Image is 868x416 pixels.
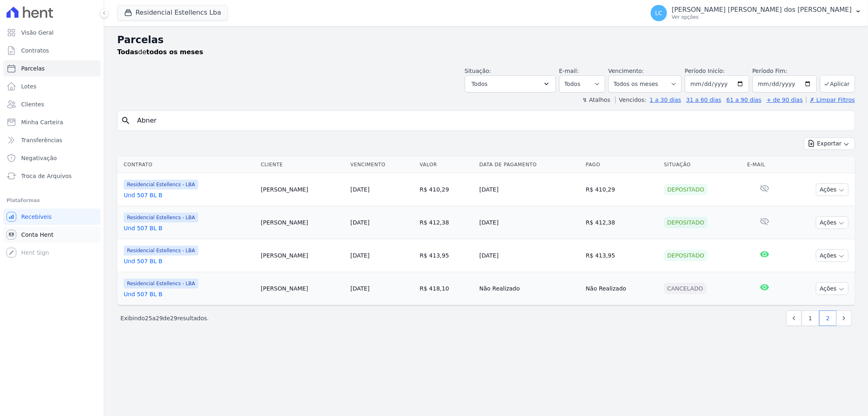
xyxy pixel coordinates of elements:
td: [PERSON_NAME] [258,272,347,305]
button: Exportar [804,137,855,150]
button: Residencial Estellencs Lba [117,5,228,20]
span: Clientes [21,100,44,108]
td: R$ 410,29 [416,173,476,206]
button: Ações [816,282,848,295]
a: Und 507 BL B [124,257,254,265]
button: Todos [465,75,556,92]
th: Contrato [117,156,258,173]
span: Visão Geral [21,29,54,37]
p: [PERSON_NAME] [PERSON_NAME] dos [PERSON_NAME] [672,6,852,14]
span: 29 [170,315,177,321]
a: Troca de Arquivos [3,168,101,184]
a: Recebíveis [3,209,101,225]
td: Não Realizado [583,272,661,305]
td: R$ 412,38 [416,206,476,239]
label: E-mail: [559,68,579,74]
a: 61 a 90 dias [726,97,761,103]
i: search [121,116,131,125]
a: Conta Hent [3,227,101,243]
button: LC [PERSON_NAME] [PERSON_NAME] dos [PERSON_NAME] Ver opções [644,2,868,24]
button: Ações [816,216,848,229]
a: Transferências [3,132,101,148]
td: R$ 418,10 [416,272,476,305]
button: Aplicar [820,75,855,92]
a: Und 507 BL B [124,224,254,232]
span: Residencial Estellencs - LBA [124,180,198,189]
span: Residencial Estellencs - LBA [124,279,198,288]
a: Visão Geral [3,24,101,41]
a: + de 90 dias [767,97,803,103]
label: Período Fim: [752,67,817,75]
a: Und 507 BL B [124,290,254,298]
a: 2 [819,310,837,326]
a: 1 [802,310,819,326]
div: Depositado [664,217,708,228]
div: Depositado [664,184,708,195]
td: R$ 413,95 [583,239,661,272]
td: [DATE] [476,173,583,206]
span: Todos [472,79,488,89]
div: Plataformas [7,196,97,205]
label: Vencidos: [615,97,646,103]
span: Recebíveis [21,213,52,221]
span: Residencial Estellencs - LBA [124,213,198,222]
td: [DATE] [476,239,583,272]
button: Ações [816,249,848,262]
a: [DATE] [350,285,370,292]
input: Buscar por nome do lote ou do cliente [132,112,851,129]
span: Conta Hent [21,231,53,239]
th: Vencimento [347,156,416,173]
span: Parcelas [21,64,45,73]
strong: Todas [117,48,138,56]
td: [DATE] [476,206,583,239]
button: Ações [816,183,848,196]
th: Valor [416,156,476,173]
td: [PERSON_NAME] [258,239,347,272]
label: Período Inicío: [685,68,725,74]
span: Negativação [21,154,57,162]
td: R$ 412,38 [583,206,661,239]
a: Previous [786,310,802,326]
span: Transferências [21,136,62,144]
td: R$ 413,95 [416,239,476,272]
div: Cancelado [664,283,706,294]
label: Situação: [465,68,491,74]
div: Depositado [664,250,708,261]
th: Situação [661,156,744,173]
span: Contratos [21,46,49,55]
a: Parcelas [3,60,101,77]
label: ↯ Atalhos [582,97,610,103]
a: Negativação [3,150,101,166]
th: Data de Pagamento [476,156,583,173]
td: [PERSON_NAME] [258,173,347,206]
span: 29 [156,315,163,321]
p: Exibindo a de resultados. [120,314,209,322]
span: Troca de Arquivos [21,172,72,180]
td: Não Realizado [476,272,583,305]
a: 1 a 30 dias [650,97,681,103]
p: Ver opções [672,14,852,20]
a: [DATE] [350,186,370,193]
a: Contratos [3,42,101,59]
td: [PERSON_NAME] [258,206,347,239]
a: ✗ Limpar Filtros [806,97,855,103]
td: R$ 410,29 [583,173,661,206]
p: de [117,47,203,57]
span: LC [655,10,662,16]
span: 25 [145,315,152,321]
label: Vencimento: [608,68,644,74]
span: Residencial Estellencs - LBA [124,246,198,255]
a: [DATE] [350,219,370,226]
span: Minha Carteira [21,118,63,126]
a: 31 a 60 dias [686,97,721,103]
a: Und 507 BL B [124,191,254,199]
a: Minha Carteira [3,114,101,130]
a: Clientes [3,96,101,112]
a: Next [836,310,852,326]
h2: Parcelas [117,33,855,47]
a: Lotes [3,78,101,95]
th: Pago [583,156,661,173]
strong: todos os meses [146,48,203,56]
th: Cliente [258,156,347,173]
a: [DATE] [350,252,370,259]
